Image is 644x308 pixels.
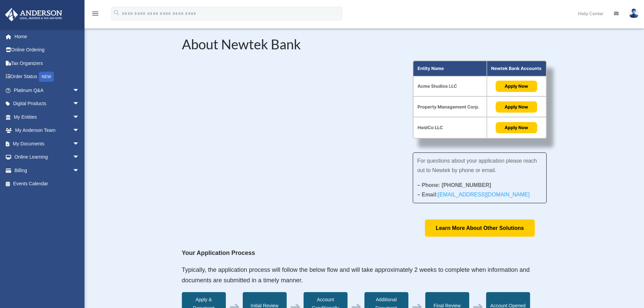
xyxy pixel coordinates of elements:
[73,97,86,111] span: arrow_drop_down
[5,56,90,70] a: Tax Organizers
[5,110,90,124] a: My Entitiesarrow_drop_down
[417,182,491,188] strong: – Phone: [PHONE_NUMBER]
[39,72,54,82] div: NEW
[5,84,90,97] a: Platinum Q&Aarrow_drop_down
[182,38,547,54] h2: About Newtek Bank
[5,137,90,150] a: My Documentsarrow_drop_down
[73,110,86,124] span: arrow_drop_down
[5,164,90,177] a: Billingarrow_drop_down
[113,9,120,17] i: search
[73,150,86,164] span: arrow_drop_down
[629,8,639,18] img: User Pic
[73,84,86,97] span: arrow_drop_down
[73,124,86,138] span: arrow_drop_down
[5,43,90,57] a: Online Ordering
[5,150,90,164] a: Online Learningarrow_drop_down
[438,192,529,201] a: [EMAIL_ADDRESS][DOMAIN_NAME]
[5,97,90,111] a: Digital Productsarrow_drop_down
[413,61,547,139] img: About Partnership Graphic (3)
[425,219,535,237] a: Learn More About Other Solutions
[182,61,393,179] iframe: NewtekOne and Newtek Bank's Partnership with Anderson Advisors
[5,30,90,43] a: Home
[5,124,90,137] a: My Anderson Teamarrow_drop_down
[73,164,86,177] span: arrow_drop_down
[417,192,530,197] strong: – Email:
[91,9,99,18] i: menu
[73,137,86,151] span: arrow_drop_down
[91,12,99,18] a: menu
[417,158,537,173] span: For questions about your application please reach out to Newtek by phone or email.
[3,8,64,21] img: Anderson Advisors Platinum Portal
[5,177,90,191] a: Events Calendar
[5,70,90,84] a: Order StatusNEW
[182,266,530,284] span: Typically, the application process will follow the below flow and will take approximately 2 weeks...
[182,250,255,256] strong: Your Application Process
